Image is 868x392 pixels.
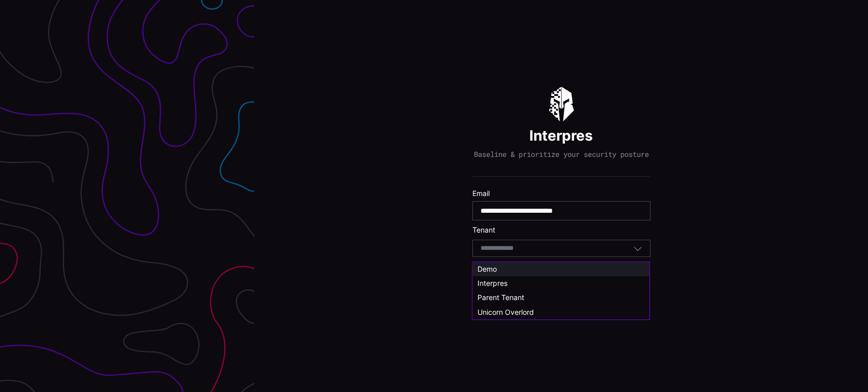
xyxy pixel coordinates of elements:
span: Demo [477,265,497,273]
span: Parent Tenant [477,293,524,302]
span: Interpres [477,279,507,287]
p: Baseline & prioritize your security posture [474,150,649,159]
h1: Interpres [529,126,593,145]
label: Email [472,189,650,198]
label: Tenant [472,225,650,235]
span: Unicorn Overlord [477,308,534,316]
button: Toggle options menu [633,244,642,253]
